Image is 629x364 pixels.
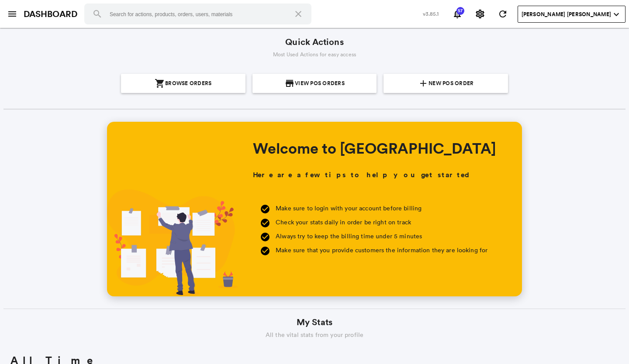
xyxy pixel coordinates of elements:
md-icon: {{action.icon}} [155,78,165,89]
span: New POS Order [429,74,473,93]
span: My Stats [297,316,332,329]
span: [PERSON_NAME] [PERSON_NAME] [522,10,611,18]
md-icon: check_circle [260,218,270,228]
button: Clear [288,3,309,24]
md-icon: {{action.icon}} [284,78,295,89]
p: Make sure to login with your account before billing [276,203,487,213]
span: Most Used Actions for easy access [273,51,356,58]
input: Search for actions, products, orders, users, materials [84,3,311,24]
span: View POS Orders [295,74,345,93]
span: Browse Orders [165,74,211,93]
md-icon: {{action.icon}} [418,78,429,89]
md-icon: search [92,9,103,19]
span: 57 [456,9,465,13]
span: All the vital stats from your profile [266,330,363,339]
md-icon: refresh [498,9,508,19]
md-icon: settings [475,9,485,19]
md-icon: expand_more [611,9,622,20]
md-icon: close [293,9,304,19]
md-icon: check_circle [260,232,270,242]
h1: Welcome to [GEOGRAPHIC_DATA] [253,139,496,157]
p: Check your stats daily in order be right on track [276,217,487,227]
button: User [518,6,626,23]
button: Notifications [449,5,466,23]
span: Quick Actions [285,36,343,48]
button: open sidebar [3,5,21,23]
h3: Here are a few tips to help you get started [253,170,472,180]
md-icon: notifications [452,9,463,19]
a: {{action.icon}}View POS Orders [252,74,377,93]
a: DASHBOARD [24,8,77,21]
button: Search [87,3,108,24]
md-icon: menu [7,9,17,19]
a: {{action.icon}}Browse Orders [121,74,245,93]
p: Make sure that you provide customers the information they are looking for [276,245,487,255]
a: {{action.icon}}New POS Order [384,74,508,93]
button: Refresh State [494,5,511,23]
button: Settings [471,5,489,23]
md-icon: check_circle [260,204,270,214]
p: Always try to keep the billing time under 5 minutes [276,231,487,241]
md-icon: check_circle [260,246,270,256]
span: v3.85.1 [423,10,439,17]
